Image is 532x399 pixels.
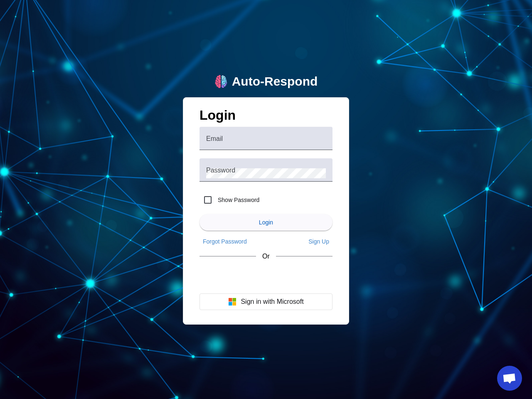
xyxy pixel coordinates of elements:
a: Open chat [497,366,522,391]
span: Or [262,253,270,260]
button: Login [199,214,332,231]
div: Auto-Respond [232,74,318,89]
label: Show Password [216,196,259,204]
span: Login [259,219,273,226]
span: Forgot Password [203,238,247,245]
button: Sign in with Microsoft [199,293,332,310]
h1: Login [199,108,332,127]
img: logo [214,75,228,88]
iframe: Sign in with Google Button [195,268,337,286]
span: Sign Up [308,238,329,245]
mat-label: Email [206,135,223,142]
mat-label: Password [206,167,235,174]
img: Microsoft logo [228,298,236,306]
a: logoAuto-Respond [214,74,318,89]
